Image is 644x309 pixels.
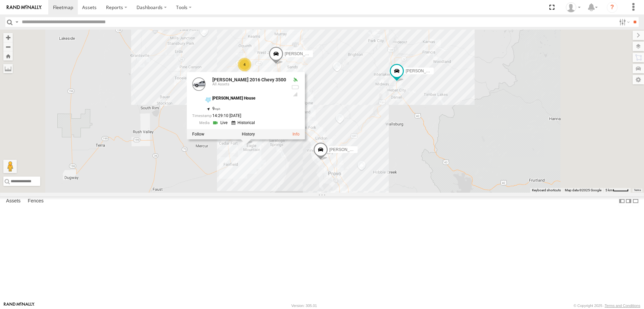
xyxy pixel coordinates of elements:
[212,82,286,86] div: All Assets
[192,114,286,118] div: Date/time of location update
[231,120,257,126] a: View Historical Media Streams
[212,96,286,101] div: [PERSON_NAME] House
[291,304,317,308] div: Version: 305.01
[291,92,300,97] div: Last Event GSM Signal Strength
[603,188,631,193] button: Map Scale: 5 km per 43 pixels
[3,160,17,173] button: Drag Pegman onto the map to open Street View
[633,75,644,84] label: Map Settings
[3,64,13,73] label: Measure
[634,189,641,192] a: Terms
[406,69,460,73] span: [PERSON_NAME] -2023 F150
[3,51,13,61] button: Zoom Home
[212,77,286,82] a: [PERSON_NAME] 2016 Chevy 3500
[563,2,583,12] div: Allen Bauer
[574,304,640,308] div: © Copyright 2025 -
[565,188,601,192] span: Map data ©2025 Google
[3,196,24,206] label: Assets
[4,302,35,309] a: Visit our Website
[632,196,639,206] label: Hide Summary Table
[192,77,206,91] a: View Asset Details
[24,196,47,206] label: Fences
[3,42,13,51] button: Zoom out
[625,196,632,206] label: Dock Summary Table to the Right
[238,58,251,71] div: 4
[14,17,19,27] label: Search Query
[605,188,613,192] span: 5 km
[291,84,300,90] div: No battery health information received from this device.
[212,120,229,126] a: View Live Media Streams
[291,77,300,83] div: Valid GPS Fix
[285,51,340,56] span: [PERSON_NAME] 2014 Chevy
[605,304,640,308] a: Terms and Conditions
[532,188,561,193] button: Keyboard shortcuts
[329,147,384,152] span: [PERSON_NAME] -2017 F150
[3,33,13,42] button: Zoom in
[192,132,204,137] label: Realtime tracking of Asset
[292,132,300,137] a: View Asset Details
[212,106,221,111] span: 9
[607,2,618,13] i: ?
[619,196,625,206] label: Dock Summary Table to the Left
[616,17,631,27] label: Search Filter Options
[7,5,42,10] img: rand-logo.svg
[242,132,255,137] label: View Asset History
